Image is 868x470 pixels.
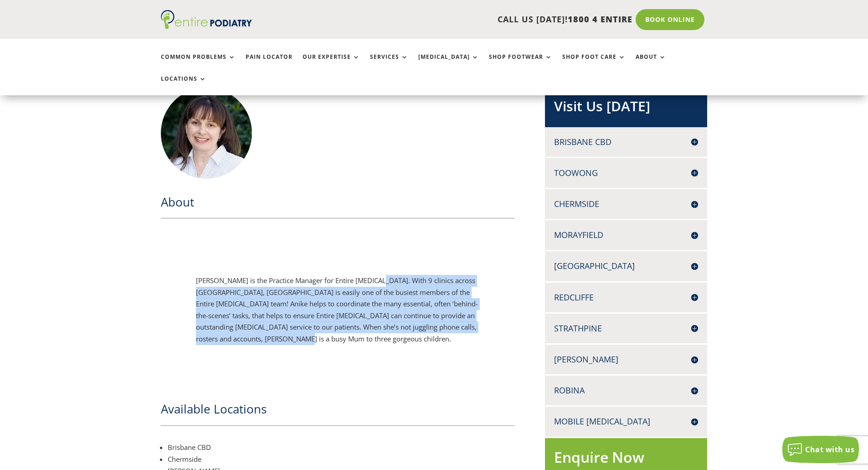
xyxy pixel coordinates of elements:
a: Services [370,54,408,73]
img: logo (1) [161,10,252,29]
a: Locations [161,76,206,95]
h4: [GEOGRAPHIC_DATA] [554,260,698,272]
li: Brisbane CBD [168,441,515,453]
a: Book Online [636,9,704,30]
img: anike [161,88,252,179]
a: Shop Foot Care [562,54,626,73]
h4: Brisbane CBD [554,136,698,148]
h4: Chermside [554,198,698,210]
a: Common Problems [161,54,236,73]
span: Chat with us [805,444,854,455]
h4: Mobile [MEDICAL_DATA] [554,416,698,427]
a: [MEDICAL_DATA] [418,54,479,73]
h4: [PERSON_NAME] [554,354,698,365]
a: Shop Footwear [489,54,552,73]
a: Pain Locator [246,54,293,73]
h4: Redcliffe [554,292,698,303]
button: Chat with us [782,436,859,463]
h4: Morayfield [554,229,698,241]
a: Entire Podiatry [161,22,252,31]
h2: Available Locations [161,401,515,422]
li: Chermside [168,453,515,465]
p: CALL US [DATE]! [287,14,632,26]
h2: About [161,194,515,215]
a: About [636,54,666,73]
h2: Visit Us [DATE] [554,97,698,120]
span: 1800 4 ENTIRE [568,14,632,25]
p: [PERSON_NAME] is the Practice Manager for Entire [MEDICAL_DATA]. With 9 clinics across [GEOGRAPHI... [196,275,479,345]
h4: Robina [554,385,698,396]
a: Our Expertise [303,54,360,73]
h4: Toowong [554,167,698,179]
h4: Strathpine [554,323,698,334]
